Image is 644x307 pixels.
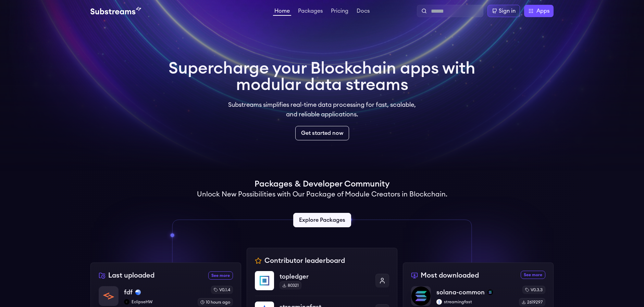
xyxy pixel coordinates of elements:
a: topledgertopledger80321 [255,271,389,296]
p: Substreams simplifies real-time data processing for fast, scalable, and reliable applications. [223,100,421,119]
div: 2619297 [519,298,545,306]
p: solana-common [436,287,485,297]
a: Home [273,8,291,16]
div: 10 hours ago [198,298,233,306]
a: Pricing [330,8,350,15]
a: Sign in [487,5,520,17]
h1: Packages & Developer Community [255,179,389,190]
img: EclipseHW [124,299,129,305]
div: 80321 [280,281,301,290]
span: Apps [536,7,549,15]
div: v0.1.4 [211,286,233,294]
p: topledger [280,272,370,281]
a: Docs [355,8,371,15]
img: fdf [99,286,118,306]
img: solana [487,290,493,295]
a: Packages [297,8,324,15]
a: See more recently uploaded packages [208,271,233,280]
img: Substream's logo [90,7,141,15]
p: EclipseHW [124,299,192,305]
h2: Unlock New Possibilities with Our Package of Module Creators in Blockchain. [197,190,447,199]
img: streamingfast [436,299,442,305]
p: fdf [124,287,133,297]
div: Sign in [499,7,516,15]
a: See more most downloaded packages [521,271,545,279]
p: streamingfast [436,299,513,305]
h1: Supercharge your Blockchain apps with modular data streams [169,60,475,93]
img: solana-common [411,286,431,306]
div: v0.3.3 [522,286,545,294]
a: Get started now [295,126,349,140]
img: topledger [255,271,274,290]
a: Explore Packages [293,213,351,227]
img: base [135,290,141,295]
